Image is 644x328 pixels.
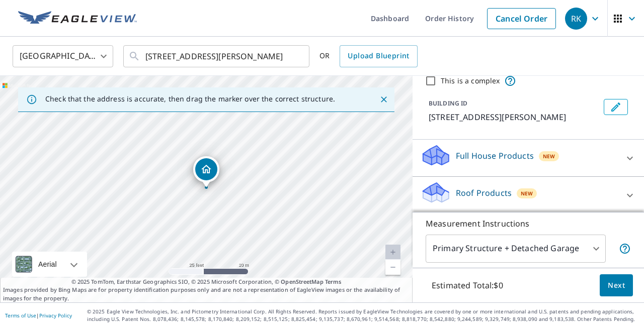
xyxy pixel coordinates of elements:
[377,93,390,106] button: Close
[5,312,36,319] a: Terms of Use
[325,278,342,285] a: Terms
[281,278,323,285] a: OpenStreetMap
[456,187,512,199] p: Roof Products
[608,279,625,292] span: Next
[421,144,636,172] div: Full House ProductsNew
[319,45,418,67] div: OR
[604,99,628,115] button: Edit building 1
[145,42,289,70] input: Search by address or latitude-longitude
[565,8,587,30] div: RK
[619,243,631,255] span: Your report will include the primary structure and a detached garage if one exists.
[39,312,72,319] a: Privacy Policy
[441,76,500,86] label: This is a complex
[193,156,219,187] div: Dropped pin, building 1, Residential property, 187 Parker St South Amboy, NJ 08879
[600,274,633,297] button: Next
[12,252,87,277] div: Aerial
[456,150,534,162] p: Full House Products
[71,278,342,286] span: © 2025 TomTom, Earthstar Geographics SIO, © 2025 Microsoft Corporation, ©
[421,181,636,209] div: Roof ProductsNew
[487,8,556,29] a: Cancel Order
[429,99,467,107] p: BUILDING ID
[5,312,72,318] p: |
[543,152,555,160] span: New
[348,50,409,62] span: Upload Blueprint
[426,235,606,263] div: Primary Structure + Detached Garage
[340,45,417,67] a: Upload Blueprint
[426,217,631,230] p: Measurement Instructions
[429,111,600,123] p: [STREET_ADDRESS][PERSON_NAME]
[424,274,511,296] p: Estimated Total: $0
[13,42,113,70] div: [GEOGRAPHIC_DATA]
[45,94,335,103] p: Check that the address is accurate, then drag the marker over the correct structure.
[18,11,137,26] img: EV Logo
[35,252,60,277] div: Aerial
[385,260,400,275] a: Current Level 20, Zoom Out
[385,245,400,260] a: Current Level 20, Zoom In Disabled
[87,308,639,323] p: © 2025 Eagle View Technologies, Inc. and Pictometry International Corp. All Rights Reserved. Repo...
[521,189,533,197] span: New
